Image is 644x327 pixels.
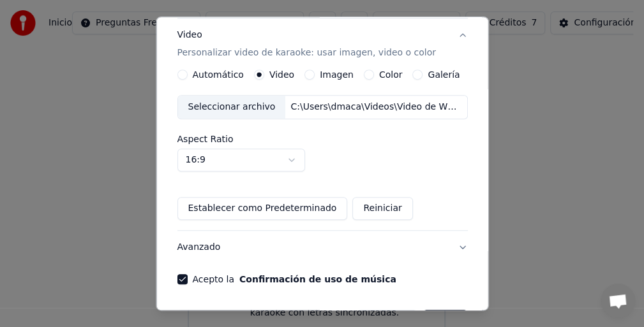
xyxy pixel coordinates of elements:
[192,71,243,80] label: Automático
[285,101,467,114] div: C:\Users\dmaca\Videos\Video de WhatsApp [DATE] 19.59.40_d08e8ac2.mp4
[269,71,294,80] label: Video
[177,70,467,231] div: VideoPersonalizar video de karaoke: usar imagen, video o color
[239,275,396,284] button: Acepto la
[177,231,467,265] button: Avanzado
[177,19,467,70] button: VideoPersonalizar video de karaoke: usar imagen, video o color
[352,198,412,221] button: Reiniciar
[177,29,435,60] div: Video
[177,47,435,60] p: Personalizar video de karaoke: usar imagen, video o color
[378,71,402,80] label: Color
[177,198,347,221] button: Establecer como Predeterminado
[428,71,460,80] label: Galería
[177,135,467,144] label: Aspect Ratio
[177,96,285,119] div: Seleccionar archivo
[320,71,354,80] label: Imagen
[192,275,396,284] label: Acepto la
